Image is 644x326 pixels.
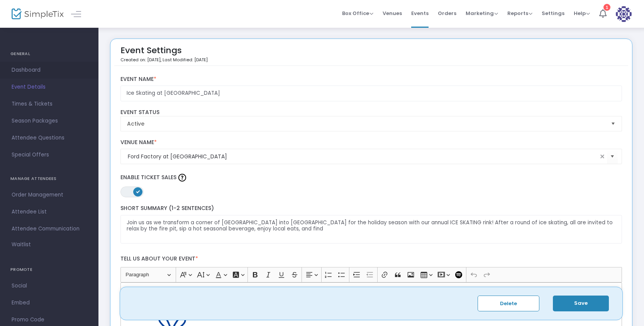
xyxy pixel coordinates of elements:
[608,116,619,131] button: Select
[120,267,622,282] div: Editor toolbar
[411,3,429,23] span: Events
[178,174,186,181] img: question-mark
[383,3,402,23] span: Venues
[120,109,622,116] label: Event Status
[607,149,618,165] button: Select
[161,57,208,63] span: , Last Modified: [DATE]
[120,172,622,183] label: Enable Ticket Sales
[507,10,532,17] span: Reports
[10,171,88,187] h4: MANAGE ATTENDEES
[127,120,605,128] span: Active
[342,10,373,17] span: Box Office
[553,296,609,311] button: Save
[136,190,140,193] span: ON
[122,269,174,281] button: Paragraph
[120,76,622,83] label: Event Name
[12,207,87,217] span: Attendee List
[12,241,31,249] span: Waitlist
[12,315,87,325] span: Promo Code
[12,298,87,308] span: Embed
[12,150,87,160] span: Special Offers
[10,262,88,277] h4: PROMOTE
[603,4,610,11] div: 1
[12,99,87,109] span: Times & Tickets
[574,10,590,17] span: Help
[120,204,214,212] span: Short Summary (1-2 Sentences)
[12,116,87,126] span: Season Packages
[466,10,498,17] span: Marketing
[12,65,87,75] span: Dashboard
[598,152,607,161] span: clear
[542,3,564,23] span: Settings
[478,296,539,311] button: Delete
[12,190,87,200] span: Order Management
[12,281,87,291] span: Social
[125,270,166,279] span: Paragraph
[12,82,87,92] span: Event Details
[438,3,456,23] span: Orders
[12,133,87,143] span: Attendee Questions
[10,46,88,62] h4: GENERAL
[117,251,626,267] label: Tell us about your event
[120,86,622,101] input: Enter Event Name
[12,224,87,234] span: Attendee Communication
[120,43,208,66] div: Event Settings
[120,139,622,146] label: Venue Name
[128,153,598,161] input: Select Venue
[120,57,208,63] p: Created on: [DATE]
